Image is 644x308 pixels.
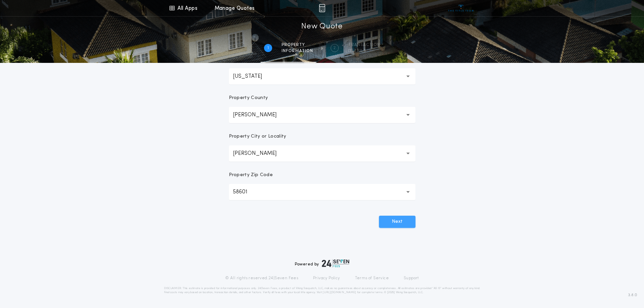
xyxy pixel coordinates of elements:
[233,111,287,119] p: [PERSON_NAME]
[628,292,637,298] span: 3.8.0
[282,48,313,54] span: information
[229,184,415,200] button: 58601
[267,45,269,51] h2: 1
[225,276,298,281] p: © All rights reserved. 24|Seven Fees
[404,276,419,281] a: Support
[313,276,340,281] a: Privacy Policy
[164,286,480,294] p: DISCLAIMER: This estimate is provided for informational purposes only. 24|Seven Fees, a product o...
[355,276,389,281] a: Terms of Service
[233,149,287,158] p: [PERSON_NAME]
[348,42,380,48] span: Transaction
[348,48,380,54] span: details
[229,68,415,85] button: [US_STATE]
[379,216,415,228] button: Next
[282,42,313,48] span: Property
[229,172,273,179] p: Property Zip Code
[322,259,350,267] img: logo
[229,145,415,162] button: [PERSON_NAME]
[229,107,415,123] button: [PERSON_NAME]
[233,188,258,196] p: 58601
[229,95,268,101] p: Property County
[233,72,273,80] p: [US_STATE]
[333,45,336,51] h2: 2
[229,133,286,140] p: Property City or Locality
[319,4,325,12] img: img
[323,291,356,294] a: [URL][DOMAIN_NAME]
[301,21,342,32] h1: New Quote
[448,5,474,11] img: vs-icon
[295,259,350,267] div: Powered by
